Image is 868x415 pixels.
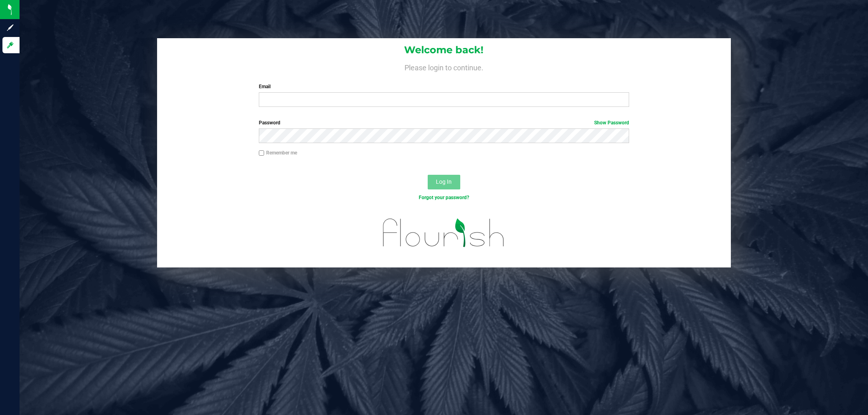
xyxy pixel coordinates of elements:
[259,120,280,126] span: Password
[436,178,452,185] span: Log In
[6,24,14,32] inline-svg: Sign up
[157,45,731,55] h1: Welcome back!
[594,120,629,126] a: Show Password
[259,150,265,156] input: Remember me
[419,195,469,200] a: Forgot your password?
[259,149,297,156] label: Remember me
[157,62,731,72] h4: Please login to continue.
[6,41,14,49] inline-svg: Log in
[372,210,516,256] img: flourish_logo.svg
[259,83,629,90] label: Email
[428,175,460,189] button: Log In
